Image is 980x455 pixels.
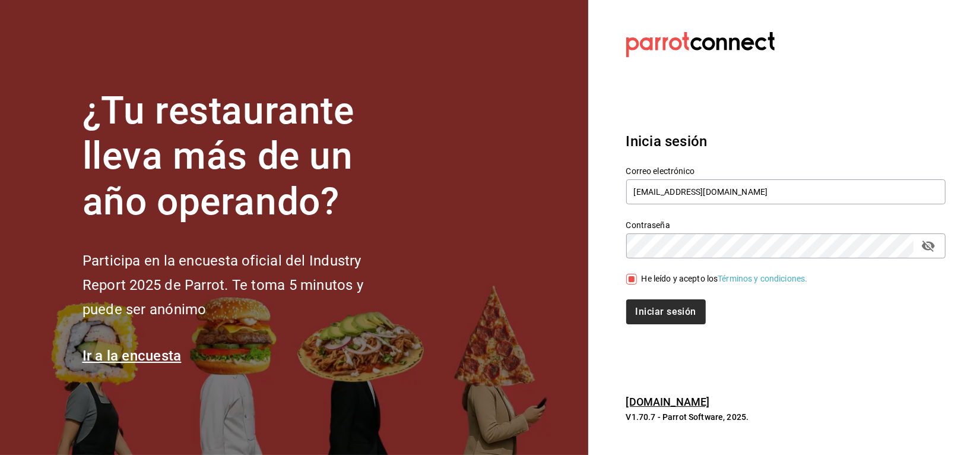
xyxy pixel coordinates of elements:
[642,273,808,285] div: He leído y acepto los
[718,274,807,283] a: Términos y condiciones.
[626,299,706,324] button: Iniciar sesión
[626,179,946,204] input: Ingresa tu correo electrónico
[626,221,946,229] label: Contraseña
[626,396,710,408] a: [DOMAIN_NAME]
[626,411,946,423] p: V1.70.7 - Parrot Software, 2025.
[83,347,182,364] a: Ir a la encuesta
[83,89,403,225] h1: ¿Tu restaurante lleva más de un año operando?
[626,167,946,175] label: Correo electrónico
[626,131,946,152] h3: Inicia sesión
[918,236,938,256] button: passwordField
[83,249,403,321] h2: Participa en la encuesta oficial del Industry Report 2025 de Parrot. Te toma 5 minutos y puede se...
